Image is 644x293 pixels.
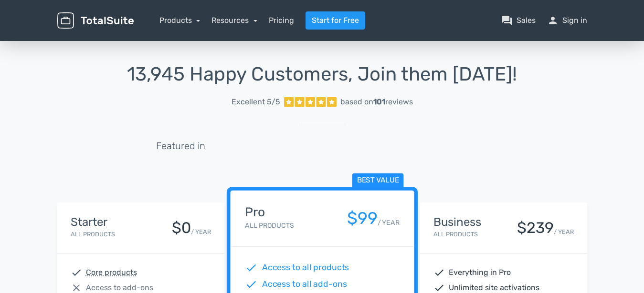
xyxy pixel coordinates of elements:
[347,209,377,228] div: $99
[57,92,587,111] a: Excellent 5/5 based on101reviews
[245,262,257,274] span: check
[352,173,403,188] span: Best value
[547,15,587,26] a: personSign in
[159,16,201,25] a: Products
[554,227,574,236] small: / YEAR
[449,267,511,278] span: Everything in Pro
[501,15,536,26] a: question_answerSales
[377,218,399,228] small: / YEAR
[262,278,347,291] span: Access to all add-ons
[547,15,559,26] span: person
[373,97,385,106] strong: 101
[340,96,413,108] div: based on reviews
[433,216,481,228] h4: Business
[57,12,134,29] img: TotalSuite for WordPress
[156,141,205,151] h5: Featured in
[501,15,513,26] span: question_answer
[211,16,257,25] a: Resources
[232,96,280,108] span: Excellent 5/5
[245,205,294,219] h4: Pro
[433,267,445,278] span: check
[269,15,294,26] a: Pricing
[57,64,587,85] h1: 13,945 Happy Customers, Join them [DATE]!
[517,220,554,236] div: $239
[262,262,349,274] span: Access to all products
[245,278,257,291] span: check
[245,222,294,230] small: All Products
[71,216,115,228] h4: Starter
[433,231,478,238] small: All Products
[71,267,82,278] span: check
[71,231,115,238] small: All Products
[86,267,137,278] abbr: Core products
[172,220,191,236] div: $0
[306,11,365,30] a: Start for Free
[191,227,211,236] small: / YEAR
